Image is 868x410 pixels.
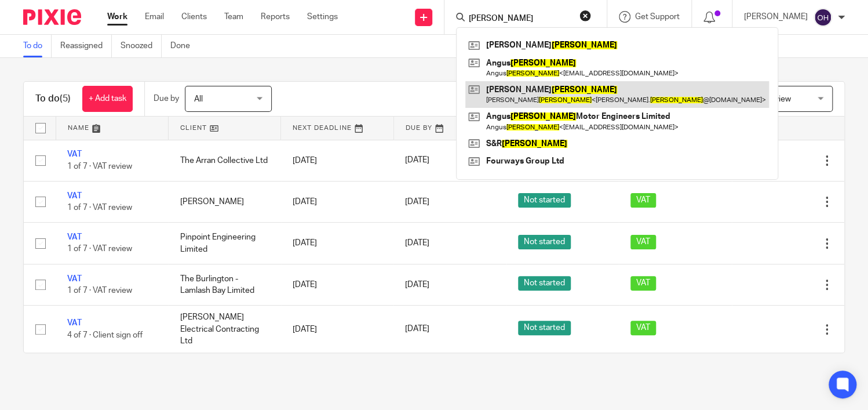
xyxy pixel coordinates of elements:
a: Snoozed [121,35,162,57]
td: Pinpoint Engineering Limited [168,223,280,264]
span: VAT [630,193,656,208]
td: [DATE] [281,181,393,222]
a: To do [23,35,52,57]
p: [PERSON_NAME] [744,11,808,23]
span: Not started [518,193,571,208]
span: VAT [630,235,656,249]
p: Due by [154,93,179,104]
span: VAT [630,321,656,335]
a: VAT [67,319,82,327]
span: [DATE] [405,239,429,247]
a: VAT [67,275,82,283]
a: Clients [181,11,207,23]
span: Not started [518,276,571,291]
span: 1 of 7 · VAT review [67,245,132,253]
td: [DATE] [281,223,393,264]
h1: To do [35,93,71,105]
button: Clear [579,10,591,21]
a: VAT [67,150,82,158]
td: [DATE] [281,264,393,305]
td: The Arran Collective Ltd [168,140,280,181]
input: Search [468,14,572,24]
a: + Add task [82,86,133,112]
a: Reports [261,11,290,23]
a: Work [107,11,127,23]
a: Settings [307,11,338,23]
img: Pixie [23,9,81,25]
td: [DATE] [281,306,393,353]
span: 1 of 7 · VAT review [67,286,132,295]
span: [DATE] [405,325,429,333]
span: (5) [60,94,71,103]
span: [DATE] [405,198,429,206]
td: [DATE] [281,140,393,181]
span: [DATE] [405,157,429,165]
span: Get Support [635,13,680,21]
span: All [194,95,203,103]
span: VAT [630,276,656,291]
span: Not started [518,321,571,335]
img: svg%3E [814,8,832,27]
span: 1 of 7 · VAT review [67,162,132,170]
span: 1 of 7 · VAT review [67,204,132,212]
a: Email [145,11,164,23]
span: [DATE] [405,281,429,289]
a: Done [170,35,199,57]
td: [PERSON_NAME] [168,181,280,222]
td: The Burlington - Lamlash Bay Limited [168,264,280,305]
span: Not started [518,235,571,249]
span: 4 of 7 · Client sign off [67,331,143,339]
a: Team [224,11,243,23]
a: VAT [67,192,82,200]
a: VAT [67,233,82,241]
a: Reassigned [60,35,112,57]
td: [PERSON_NAME] Electrical Contracting Ltd [168,306,280,353]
